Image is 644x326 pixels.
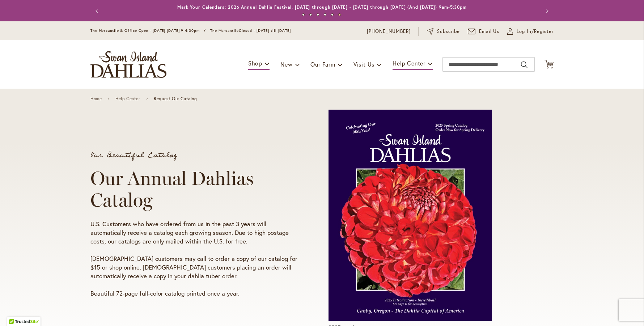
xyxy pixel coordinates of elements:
h1: Our Annual Dahlias Catalog [90,168,301,211]
span: Our Farm [310,60,335,68]
button: Previous [90,4,105,18]
a: Email Us [468,28,500,35]
button: 5 of 6 [331,13,334,16]
button: 4 of 6 [324,13,326,16]
p: [DEMOGRAPHIC_DATA] customers may call to order a copy of our catalog for $15 or shop online. [DEM... [90,254,301,280]
span: Request Our Catalog [154,96,197,101]
span: Visit Us [353,60,374,68]
p: U.S. Customers who have ordered from us in the past 3 years will automatically receive a catalog ... [90,220,301,246]
a: Log In/Register [507,28,554,35]
button: 1 of 6 [302,13,305,16]
a: Subscribe [427,28,460,35]
a: store logo [90,51,166,78]
a: [PHONE_NUMBER] [367,28,411,35]
span: Log In/Register [517,28,554,35]
button: 3 of 6 [317,13,319,16]
span: Email Us [479,28,500,35]
span: Shop [248,59,262,67]
span: Help Center [393,59,425,67]
button: Next [539,4,554,18]
a: Home [90,96,102,101]
button: 6 of 6 [338,13,341,16]
span: Subscribe [437,28,460,35]
span: Closed - [DATE] till [DATE] [239,28,291,33]
a: Help Center [115,96,140,101]
a: Mark Your Calendars: 2026 Annual Dahlia Festival, [DATE] through [DATE] - [DATE] through [DATE] (... [177,4,467,10]
button: 2 of 6 [309,13,312,16]
p: Our Beautiful Catalog [90,152,301,159]
p: Beautiful 72-page full-color catalog printed once a year. [90,289,301,298]
span: The Mercantile & Office Open - [DATE]-[DATE] 9-4:30pm / The Mercantile [90,28,239,33]
span: New [280,60,292,68]
img: 2025 catalog cover [329,110,492,321]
